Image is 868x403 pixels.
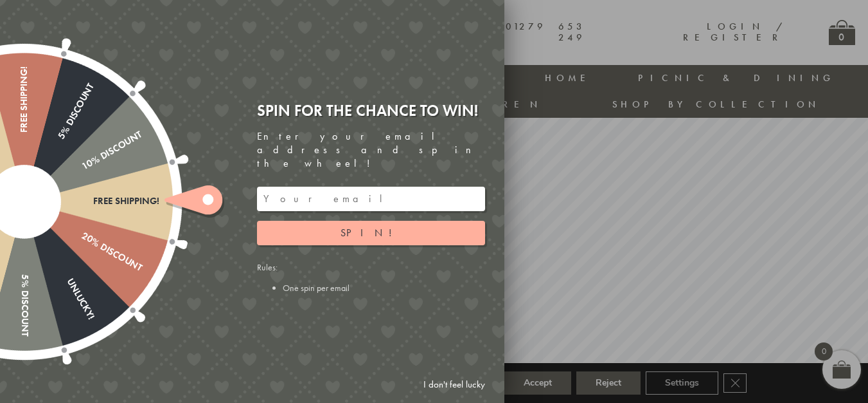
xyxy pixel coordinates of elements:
div: Free shipping! [24,196,159,207]
a: I don't feel lucky [417,373,492,397]
div: Free shipping! [19,66,30,201]
div: 5% Discount [19,201,30,337]
input: Your email [257,187,485,211]
div: 5% Discount [19,82,96,204]
div: Rules: [257,261,485,294]
div: Spin for the chance to win! [257,100,485,120]
button: Spin! [257,221,485,245]
div: Unlucky! [19,199,96,321]
li: One spin per email [283,282,485,294]
div: 10% Discount [21,129,143,207]
div: 20% Discount [21,197,143,274]
div: Enter your email address and spin the wheel! [257,130,485,170]
span: Spin! [341,226,402,239]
